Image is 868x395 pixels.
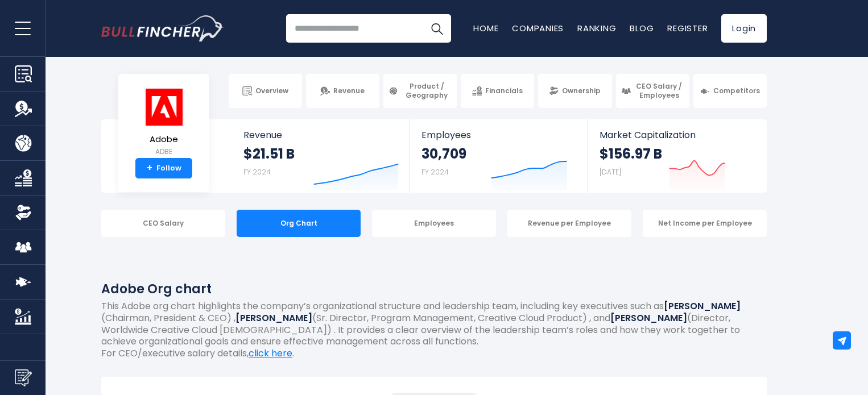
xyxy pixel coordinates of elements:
a: Competitors [693,74,767,108]
div: Employees [372,210,496,237]
img: Ownership [15,204,32,221]
a: Companies [512,22,564,34]
a: Product / Geography [383,74,457,108]
a: Blog [630,22,654,34]
h1: Adobe Org chart [101,280,767,298]
a: Go to homepage [101,15,224,41]
span: Market Capitalization [600,130,754,140]
b: [PERSON_NAME] [235,311,312,325]
span: Revenue [333,86,365,95]
div: CEO Salary [101,210,225,237]
a: Overview [229,74,302,108]
a: Home [473,22,498,34]
a: click here [249,347,292,360]
b: [PERSON_NAME] [664,300,741,313]
a: +Follow [135,158,192,178]
span: CEO Salary / Employees [634,82,684,99]
a: Login [721,14,767,43]
a: Ownership [538,74,611,108]
a: Employees 30,709 FY 2024 [410,119,587,193]
span: Adobe [144,135,184,144]
small: [DATE] [600,167,621,177]
button: Search [423,14,451,43]
small: FY 2024 [243,167,271,177]
a: Financials [461,74,534,108]
span: Revenue [243,130,399,140]
a: Market Capitalization $156.97 B [DATE] [588,119,766,193]
strong: $21.51 B [243,145,295,163]
div: Org Chart [237,210,361,237]
span: Competitors [713,86,760,95]
span: Overview [255,86,288,95]
p: This Adobe org chart highlights the company’s organizational structure and leadership team, inclu... [101,301,767,348]
a: CEO Salary / Employees [616,74,689,108]
a: Revenue $21.51 B FY 2024 [232,119,410,193]
a: Register [667,22,708,34]
a: Ranking [577,22,616,34]
small: ADBE [144,147,184,157]
span: Employees [421,130,576,140]
p: For CEO/executive salary details, . [101,348,767,360]
small: FY 2024 [421,167,449,177]
img: Bullfincher logo [101,15,224,41]
strong: $156.97 B [600,145,662,163]
b: [PERSON_NAME] [610,311,687,325]
strong: + [147,163,152,173]
div: Revenue per Employee [507,210,631,237]
span: Product / Geography [402,82,452,99]
span: Financials [485,86,523,95]
a: Adobe ADBE [143,88,184,159]
span: Ownership [562,86,601,95]
div: Net Income per Employee [643,210,767,237]
a: Revenue [306,74,379,108]
strong: 30,709 [421,145,466,163]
